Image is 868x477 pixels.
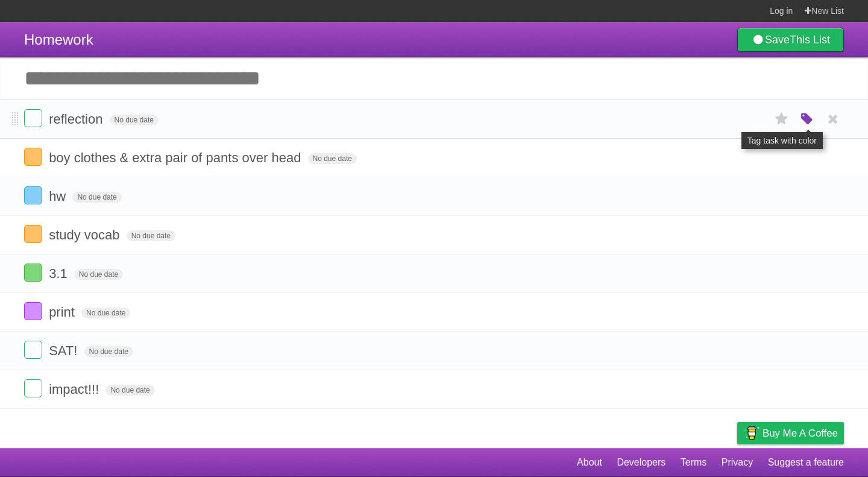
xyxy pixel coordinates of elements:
[768,451,844,474] a: Suggest a feature
[681,451,707,474] a: Terms
[74,269,123,280] span: No due date
[24,302,42,320] label: Done
[81,308,130,318] span: No due date
[49,189,69,204] span: hw
[577,451,602,474] a: About
[790,34,830,46] b: This List
[737,422,844,444] a: Buy me a coffee
[24,225,42,243] label: Done
[127,230,175,241] span: No due date
[24,264,42,282] label: Done
[770,109,793,129] label: Star task
[722,451,753,474] a: Privacy
[24,186,42,204] label: Done
[24,109,42,127] label: Done
[737,28,844,52] a: SaveThis List
[24,148,42,166] label: Done
[49,305,78,320] span: print
[24,31,93,48] span: Homework
[49,343,80,358] span: SAT!
[24,341,42,359] label: Done
[617,451,665,474] a: Developers
[84,346,133,357] span: No due date
[49,382,102,397] span: impact!!!
[743,423,759,443] img: Buy me a coffee
[49,266,71,281] span: 3.1
[49,112,105,127] span: reflection
[49,227,122,242] span: study vocab
[308,153,357,164] span: No due date
[24,379,42,397] label: Done
[49,150,304,165] span: boy clothes & extra pair of pants over head
[763,423,838,444] span: Buy me a coffee
[72,192,121,203] span: No due date
[110,115,159,125] span: No due date
[105,385,154,396] span: No due date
